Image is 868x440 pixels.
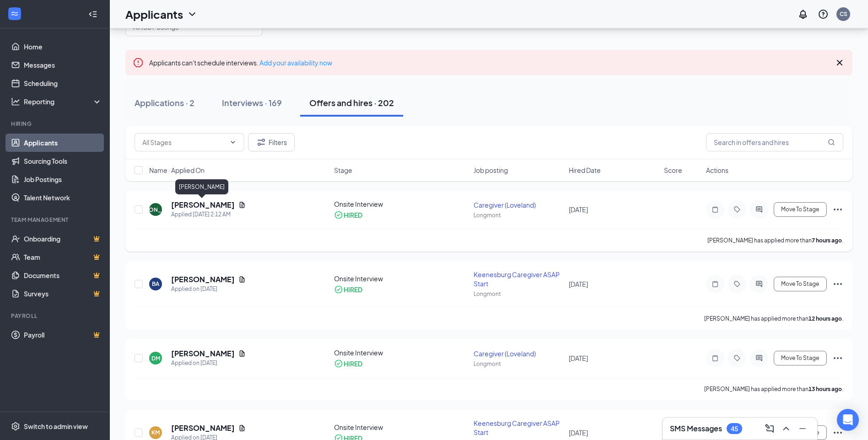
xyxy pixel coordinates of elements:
div: BA [152,280,159,288]
span: Job posting [474,166,508,175]
button: Move To Stage [774,202,827,217]
span: [DATE] [569,280,588,288]
a: Sourcing Tools [24,152,102,170]
b: 7 hours ago [812,237,842,244]
input: Search in offers and hires [706,133,843,151]
button: Filter Filters [248,133,295,151]
svg: Note [710,206,721,213]
svg: Error [133,57,144,68]
div: Applications · 2 [135,97,194,108]
svg: ChevronUp [781,423,792,434]
svg: MagnifyingGlass [828,139,835,146]
svg: Ellipses [832,353,843,364]
input: All Stages [142,137,226,147]
div: Longmont [474,360,563,368]
div: Applied [DATE] 2:12 AM [171,210,246,219]
svg: QuestionInfo [818,9,829,20]
div: DM [151,354,160,362]
a: Add your availability now [259,59,332,67]
div: Applied on [DATE] [171,284,246,294]
span: Move To Stage [781,355,819,361]
svg: ActiveChat [754,280,765,288]
svg: Settings [11,422,20,431]
svg: Document [238,350,246,357]
b: 13 hours ago [809,386,842,392]
svg: Tag [732,280,743,288]
button: Move To Stage [774,351,827,365]
a: Applicants [24,134,102,152]
a: Messages [24,56,102,74]
div: [PERSON_NAME] [132,206,179,214]
svg: Note [710,280,721,288]
span: Applicants can't schedule interviews. [149,59,332,67]
p: [PERSON_NAME] has applied more than . [704,315,843,322]
svg: Minimize [797,423,808,434]
span: Actions [706,166,728,175]
h5: [PERSON_NAME] [171,274,235,284]
span: [DATE] [569,429,588,437]
span: Name · Applied On [149,166,205,175]
button: Minimize [795,421,810,436]
span: Stage [334,166,352,175]
svg: CheckmarkCircle [334,210,343,220]
a: TeamCrown [24,248,102,266]
div: Switch to admin view [24,422,88,431]
p: [PERSON_NAME] has applied more than . [704,385,843,393]
svg: CheckmarkCircle [334,359,343,368]
svg: Document [238,201,246,209]
button: ComposeMessage [762,421,777,436]
h5: [PERSON_NAME] [171,200,235,210]
div: HIRED [344,359,362,368]
h3: SMS Messages [670,424,722,434]
span: Move To Stage [781,206,819,213]
div: [PERSON_NAME] [175,179,228,194]
svg: Document [238,424,246,432]
svg: CheckmarkCircle [334,285,343,294]
span: Hired Date [569,166,601,175]
svg: Notifications [798,9,809,20]
div: Caregiver (Loveland) [474,349,563,358]
div: HIRED [344,285,362,294]
svg: Tag [732,206,743,213]
h5: [PERSON_NAME] [171,349,235,359]
div: Keenesburg Caregiver ASAP Start [474,419,563,437]
div: KM [151,429,160,436]
svg: Filter [256,137,267,148]
div: Longmont [474,290,563,298]
p: [PERSON_NAME] has applied more than . [707,236,843,244]
a: Home [24,38,102,56]
svg: WorkstreamLogo [10,9,19,18]
a: Scheduling [24,74,102,92]
div: Team Management [11,216,100,224]
svg: Note [710,354,721,362]
svg: ComposeMessage [764,423,775,434]
a: OnboardingCrown [24,230,102,248]
div: Hiring [11,120,100,128]
div: Open Intercom Messenger [837,409,859,431]
div: Offers and hires · 202 [309,97,394,108]
a: Talent Network [24,188,102,207]
svg: Ellipses [832,204,843,215]
svg: Ellipses [832,279,843,290]
button: Move To Stage [774,277,827,291]
div: Caregiver (Loveland) [474,200,563,209]
div: Payroll [11,312,100,320]
span: Move To Stage [781,281,819,287]
div: Reporting [24,97,102,106]
div: 45 [731,425,738,433]
a: Job Postings [24,170,102,188]
div: HIRED [344,210,362,220]
svg: ActiveChat [754,206,765,213]
div: Applied on [DATE] [171,359,246,368]
div: CS [840,10,847,18]
button: ChevronUp [779,421,793,436]
a: DocumentsCrown [24,266,102,284]
svg: Analysis [11,97,20,106]
svg: ChevronDown [187,9,198,20]
a: PayrollCrown [24,326,102,344]
svg: Ellipses [832,427,843,438]
span: Score [664,166,682,175]
div: Keenesburg Caregiver ASAP Start [474,270,563,288]
div: Onsite Interview [334,274,469,283]
h5: [PERSON_NAME] [171,423,235,433]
